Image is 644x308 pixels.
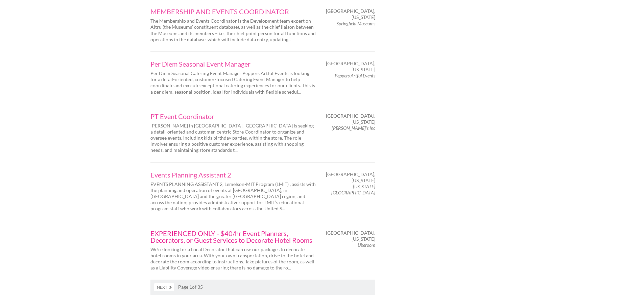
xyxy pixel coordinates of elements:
span: [GEOGRAPHIC_DATA], [US_STATE] [326,230,375,242]
em: Uberoom [358,242,375,248]
em: Peppers Artful Events [335,73,375,78]
span: [GEOGRAPHIC_DATA], [US_STATE] [326,113,375,125]
a: EXPERIENCED ONLY - $40/hr Event Planners, Decorators, or Guest Services to Decorate Hotel Rooms [150,230,316,243]
a: Next [154,283,174,291]
em: [US_STATE][GEOGRAPHIC_DATA] [331,184,375,195]
nav: of 35 [150,280,375,295]
a: PT Event Coordinator [150,113,316,120]
p: EVENTS PLANNING ASSISTANT 2, Lemelson-MIT Program (LMIT) , assists with the planning and operatio... [150,181,316,212]
a: Per Diem Seasonal Event Manager [150,61,316,67]
span: [GEOGRAPHIC_DATA], [US_STATE] [326,8,375,20]
p: We're looking for a Local Decorator that can use our packages to decorate hotel rooms in your are... [150,246,316,271]
a: Events Planning Assistant 2 [150,171,316,178]
em: Springfield Museums [336,21,375,26]
span: [GEOGRAPHIC_DATA], [US_STATE] [326,171,375,184]
p: Per Diem Seasonal Catering Event Manager Peppers Artful Events is looking for a detail-oriented, ... [150,70,316,95]
em: [PERSON_NAME]'s Inc [332,125,375,131]
a: MEMBERSHIP AND EVENTS COORDINATOR [150,8,316,15]
p: [PERSON_NAME] in [GEOGRAPHIC_DATA], [GEOGRAPHIC_DATA] is seeking a detail-oriented and customer-c... [150,123,316,153]
strong: Page 1 [178,284,192,290]
p: The Membership and Events Coordinator is the Development team expert on Altru (the Museums’ const... [150,18,316,43]
span: [GEOGRAPHIC_DATA], [US_STATE] [326,61,375,73]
